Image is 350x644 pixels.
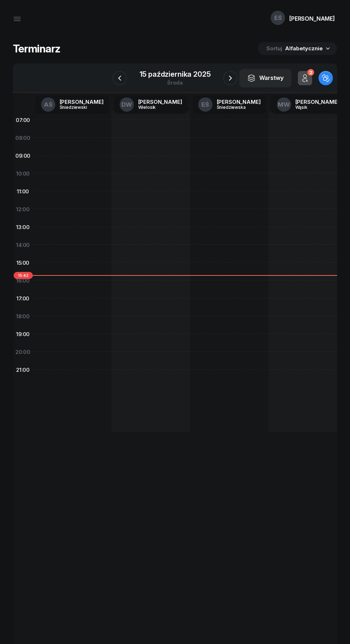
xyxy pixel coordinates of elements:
[13,325,33,343] div: 19:00
[13,289,33,307] div: 17:00
[13,272,33,289] div: 16:00
[138,105,172,110] div: Wielosik
[295,99,339,105] div: [PERSON_NAME]
[13,182,33,200] div: 11:00
[60,105,94,110] div: Śniedziewski
[285,45,323,52] span: Alfabetycznie
[13,218,33,236] div: 13:00
[138,99,182,105] div: [PERSON_NAME]
[140,71,211,78] div: 15 października 2025
[192,95,266,114] a: EŚ[PERSON_NAME]Śniedziewska
[13,343,33,361] div: 20:00
[13,254,33,272] div: 15:00
[13,42,60,55] h1: Terminarz
[44,102,52,108] span: AŚ
[217,105,251,110] div: Śniedziewska
[258,42,337,55] button: Sortuj Alfabetycznie
[13,361,33,379] div: 21:00
[35,95,109,114] a: AŚ[PERSON_NAME]Śniedziewski
[307,69,314,76] div: 2
[14,272,33,279] span: 15:42
[13,164,33,182] div: 10:00
[121,102,132,108] span: DW
[201,102,209,108] span: EŚ
[266,45,284,52] span: Sortuj
[298,71,312,85] button: 2
[295,105,330,110] div: Wąsik
[13,236,33,254] div: 14:00
[247,74,284,82] div: Warstwy
[140,80,211,85] div: środa
[13,200,33,218] div: 12:00
[13,307,33,325] div: 18:00
[114,95,188,114] a: DW[PERSON_NAME]Wielosik
[60,99,104,105] div: [PERSON_NAME]
[217,99,261,105] div: [PERSON_NAME]
[271,95,345,114] a: MW[PERSON_NAME]Wąsik
[278,102,290,108] span: MW
[274,15,282,21] span: EŚ
[13,111,33,129] div: 07:00
[239,69,291,87] button: Warstwy
[13,129,33,147] div: 08:00
[13,147,33,164] div: 09:00
[289,16,335,21] div: [PERSON_NAME]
